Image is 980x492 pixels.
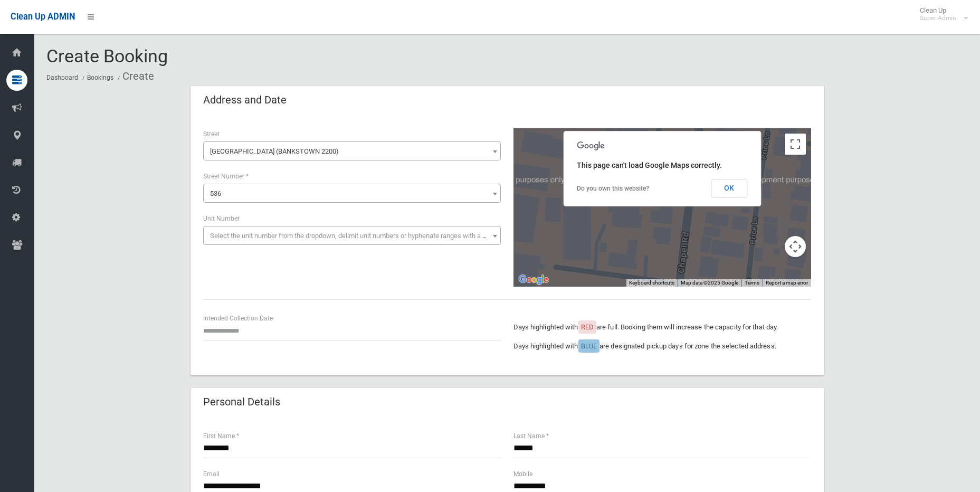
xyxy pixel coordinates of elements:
span: 536 [210,190,221,197]
header: Personal Details [191,392,293,412]
button: Toggle fullscreen view [785,134,806,155]
img: Google [516,273,551,287]
span: BLUE [581,342,597,350]
a: Do you own this website? [577,185,649,192]
span: Chapel Road (BANKSTOWN 2200) [203,141,501,160]
header: Address and Date [191,90,299,110]
a: Bookings [87,74,113,81]
span: 536 [206,186,498,201]
span: Select the unit number from the dropdown, delimit unit numbers or hyphenate ranges with a comma [210,232,505,240]
span: RED [581,323,594,331]
span: 536 [203,184,501,203]
button: Map camera controls [785,236,806,257]
a: Dashboard [46,74,78,81]
span: Chapel Road (BANKSTOWN 2200) [206,144,498,159]
a: Terms (opens in new tab) [745,280,759,286]
a: Report a map error [766,280,808,286]
li: Create [115,67,154,86]
button: OK [711,179,747,198]
a: Open this area in Google Maps (opens a new window) [516,273,551,287]
p: Days highlighted with are full. Booking them will increase the capacity for that day. [513,321,811,334]
span: This page can't load Google Maps correctly. [577,161,722,169]
span: Clean Up [915,6,967,22]
span: Create Booking [46,45,168,67]
button: Keyboard shortcuts [629,279,674,287]
span: Clean Up ADMIN [11,12,75,22]
small: Super Admin [920,14,956,22]
p: Days highlighted with are designated pickup days for zone the selected address. [513,340,811,353]
span: Map data ©2025 Google [681,280,738,286]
